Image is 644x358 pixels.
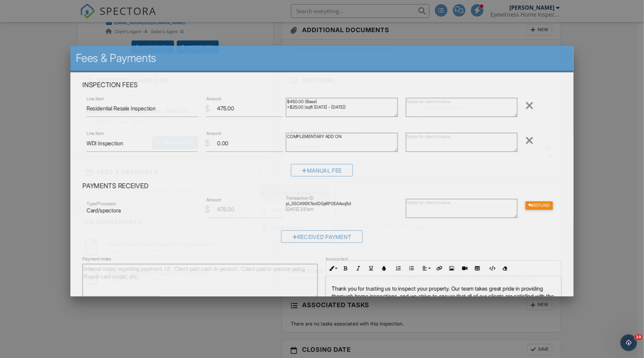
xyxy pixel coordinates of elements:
label: Amount [206,130,221,137]
p: Thank you for trusting us to inspect your property. Our team takes great pride in providing thoro... [332,284,556,307]
textarea: $450.00 (Base) +$25.00 (sqft [DATE] - [DATE]) [286,98,398,117]
label: Amount [206,196,221,203]
button: Align [420,261,433,275]
button: Clear Formatting [498,261,511,275]
div: [DATE] 2:51pm [286,206,398,212]
button: Colors [378,261,391,275]
div: Manual Fee [291,164,353,176]
label: Payment notes [83,256,111,262]
div: Received Payment [281,230,363,242]
h4: Inspection Fees [83,81,562,90]
a: Received Payment [281,235,363,242]
h2: Fees & Payments [76,51,568,65]
label: Amount [206,95,221,102]
button: Underline (Ctrl+U) [365,261,378,275]
button: Insert Video [458,261,471,275]
div: pi_3SC49EK7snlDGpRF0EAAoq5d [286,201,398,206]
a: Refund [526,201,553,208]
div: Type/Processor [87,201,198,206]
p: Card/spectora [87,206,198,214]
a: Manual Fee [291,168,353,175]
label: Line Item [87,130,104,137]
div: $ [205,203,210,215]
button: Bold (Ctrl+B) [339,261,352,275]
label: Invoice text [326,256,348,262]
span: 10 [635,334,643,340]
button: Italic (Ctrl+I) [352,261,365,275]
label: Line Item [87,95,104,102]
button: Insert Image (Ctrl+P) [445,261,458,275]
div: $ [205,102,210,114]
button: Insert Link (Ctrl+K) [433,261,445,275]
h4: Payments Received [83,182,562,191]
button: Ordered List [392,261,405,275]
button: Inline Style [326,261,339,275]
button: Insert Table [471,261,484,275]
div: Refund [526,201,553,210]
textarea: COMPLEMENTARY ADD ON [286,132,398,152]
button: Unordered List [405,261,418,275]
iframe: Intercom live chat [620,334,637,351]
div: $ [205,137,210,149]
div: Transaction ID [286,195,398,201]
button: Code View [486,261,498,275]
